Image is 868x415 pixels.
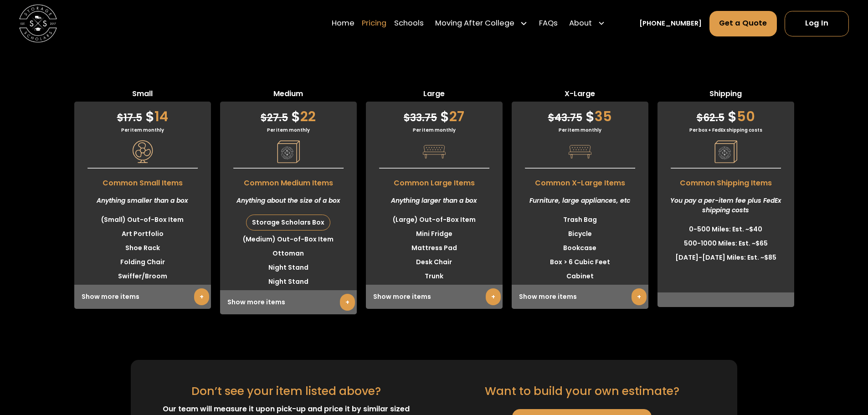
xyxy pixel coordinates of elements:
[657,189,794,222] div: You pay a per-item fee plus FedEx shipping costs
[632,288,647,305] a: +
[277,140,300,163] img: Pricing Category Icon
[440,107,449,126] span: $
[291,107,300,126] span: $
[512,213,648,227] li: Trash Bag
[366,213,503,227] li: (Large) Out-of-Box Item
[220,232,357,246] li: (Medium) Out-of-Box Item
[220,127,357,133] div: Per item monthly
[74,88,211,102] span: Small
[220,88,357,102] span: Medium
[639,19,702,29] a: [PHONE_NUMBER]
[131,140,154,163] img: Pricing Category Icon
[435,18,514,30] div: Moving After College
[512,241,648,255] li: Bookcase
[366,127,503,133] div: Per item monthly
[74,173,211,189] span: Common Small Items
[512,255,648,269] li: Box > 6 Cubic Feet
[74,255,211,269] li: Folding Chair
[220,102,357,127] div: 22
[74,102,211,127] div: 14
[366,227,503,241] li: Mini Fridge
[247,215,330,230] div: Storage Scholars Box
[366,255,503,269] li: Desk Chair
[657,88,794,102] span: Shipping
[657,127,794,133] div: Per box + FedEx shipping costs
[74,241,211,255] li: Shoe Rack
[194,288,209,305] a: +
[145,107,154,126] span: $
[404,111,437,125] span: 33.75
[362,10,386,37] a: Pricing
[191,383,381,400] div: Don’t see your item listed above?
[220,173,357,189] span: Common Medium Items
[657,222,794,236] li: 0-500 Miles: Est. ~$40
[485,383,679,400] div: Want to build your own estimate?
[657,236,794,251] li: 500-1000 Miles: Est. ~$65
[728,107,737,126] span: $
[548,111,582,125] span: 43.75
[74,285,211,309] div: Show more items
[74,269,211,283] li: Swiffer/Broom
[697,111,703,125] span: $
[74,127,211,133] div: Per item monthly
[261,111,288,125] span: 27.5
[117,111,142,125] span: 17.5
[366,241,503,255] li: Mattress Pad
[366,285,503,309] div: Show more items
[657,173,794,189] span: Common Shipping Items
[512,269,648,283] li: Cabinet
[512,227,648,241] li: Bicycle
[366,102,503,127] div: 27
[512,88,648,102] span: X-Large
[512,189,648,213] div: Furniture, large appliances, etc
[19,5,57,42] img: Storage Scholars main logo
[785,11,849,36] a: Log In
[512,127,648,133] div: Per item monthly
[539,10,558,37] a: FAQs
[74,227,211,241] li: Art Portfolio
[261,111,267,125] span: $
[657,251,794,265] li: [DATE]-[DATE] Miles: Est. ~$85
[657,102,794,127] div: 50
[565,10,609,37] div: About
[512,285,648,309] div: Show more items
[569,18,592,30] div: About
[569,140,591,163] img: Pricing Category Icon
[220,246,357,261] li: Ottoman
[404,111,410,125] span: $
[486,288,501,305] a: +
[697,111,724,125] span: 62.5
[220,189,357,213] div: Anything about the size of a box
[512,173,648,189] span: Common X-Large Items
[220,290,357,314] div: Show more items
[366,269,503,283] li: Trunk
[220,275,357,289] li: Night Stand
[512,102,648,127] div: 35
[586,107,595,126] span: $
[366,88,503,102] span: Large
[714,140,737,163] img: Pricing Category Icon
[74,213,211,227] li: (Small) Out-of-Box Item
[709,11,777,36] a: Get a Quote
[394,10,424,37] a: Schools
[548,111,555,125] span: $
[366,173,503,189] span: Common Large Items
[117,111,123,125] span: $
[332,10,354,37] a: Home
[220,261,357,275] li: Night Stand
[423,140,446,163] img: Pricing Category Icon
[431,10,532,37] div: Moving After College
[366,189,503,213] div: Anything larger than a box
[340,294,355,311] a: +
[74,189,211,213] div: Anything smaller than a box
